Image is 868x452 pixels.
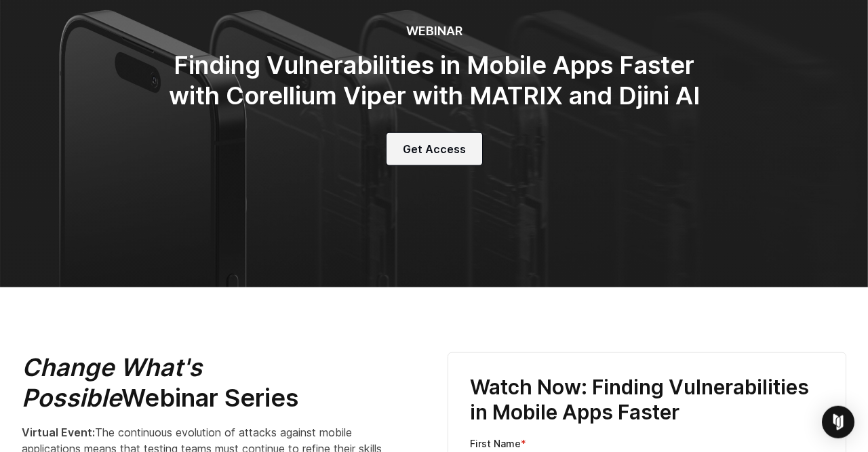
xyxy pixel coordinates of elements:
span: Get Access [403,141,466,157]
span: First Name [470,438,521,449]
a: Get Access [387,133,482,165]
strong: Virtual Event: [22,426,95,439]
em: Change What's Possible [22,352,202,413]
h2: Webinar Series [22,352,388,413]
h6: WEBINAR [163,24,705,39]
h3: Watch Now: Finding Vulnerabilities in Mobile Apps Faster [470,375,824,426]
div: Open Intercom Messenger [822,406,854,438]
h2: Finding Vulnerabilities in Mobile Apps Faster with Corellium Viper with MATRIX and Djini AI [163,50,705,111]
